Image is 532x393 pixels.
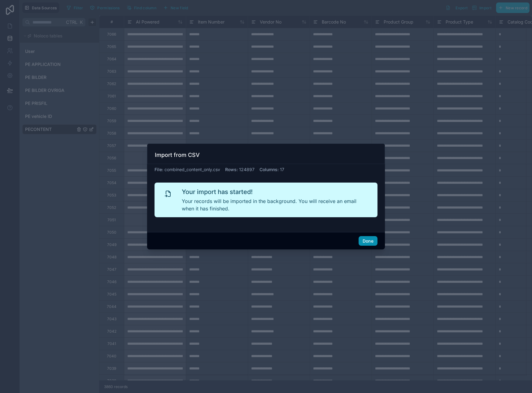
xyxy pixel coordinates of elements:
span: Rows : [225,167,238,172]
span: combined_content_only.csv [164,167,220,172]
span: 124897 [239,167,255,172]
span: File : [155,167,163,172]
h3: Import from CSV [155,151,200,159]
span: Columns : [259,167,279,172]
span: 17 [280,167,284,172]
h2: Your import has started! [182,188,368,196]
p: Your records will be imported in the background. You will receive an email when it has finished. [182,197,368,212]
button: Done [359,236,377,246]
